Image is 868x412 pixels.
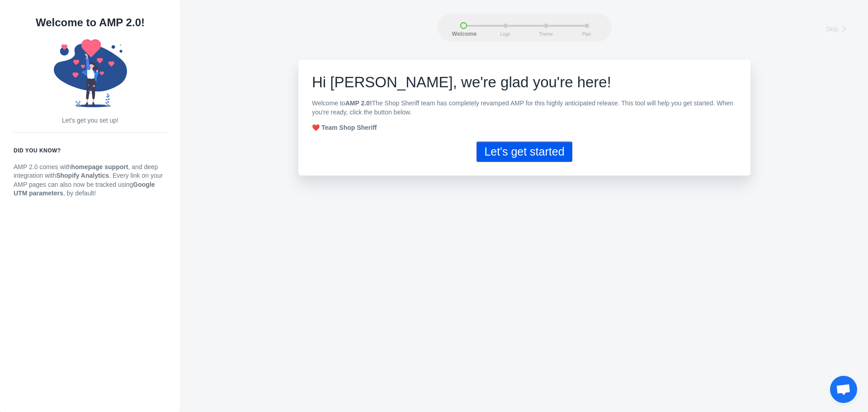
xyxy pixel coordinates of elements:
b: AMP 2.0! [345,99,372,107]
span: Logo [494,32,517,37]
strong: homepage support [71,163,128,170]
p: AMP 2.0 comes with , and deep integration with . Every link on your AMP pages can also now be tra... [14,163,167,198]
button: Let's get started [476,142,572,162]
span: Plan [576,32,598,37]
a: Skip [826,22,852,34]
p: Welcome to The Shop Sheriff team has completely revamped AMP for this highly anticipated release.... [312,99,737,117]
strong: ❤️ Team Shop Sheriff [312,124,377,131]
strong: Google UTM parameters [14,181,155,197]
h1: e're glad you're here! [312,73,737,91]
h1: Welcome to AMP 2.0! [14,14,167,32]
span: Skip [826,24,838,33]
span: Theme [535,32,557,37]
span: Welcome [452,31,475,38]
h6: Did you know? [14,146,167,155]
p: Let's get you set up! [14,116,167,125]
span: Hi [PERSON_NAME], w [312,74,472,90]
div: Open chat [830,376,857,403]
strong: Shopify Analytics [56,172,109,179]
